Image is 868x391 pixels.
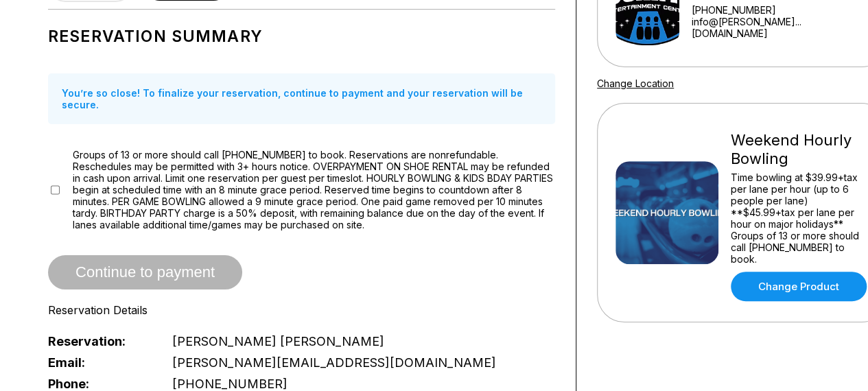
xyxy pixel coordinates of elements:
[615,161,718,264] img: Weekend Hourly Bowling
[48,73,555,124] div: You’re so close! To finalize your reservation, continue to payment and your reservation will be s...
[172,377,288,391] span: [PHONE_NUMBER]
[73,149,555,230] span: Groups of 13 or more should call [PHONE_NUMBER] to book. Reservations are nonrefundable. Reschedu...
[48,303,555,317] div: Reservation Details
[731,272,867,301] a: Change Product
[172,334,384,348] span: [PERSON_NAME] [PERSON_NAME]
[48,334,150,348] span: Reservation:
[597,78,674,89] a: Change Location
[48,377,150,391] span: Phone:
[48,355,150,370] span: Email:
[172,355,496,370] span: [PERSON_NAME][EMAIL_ADDRESS][DOMAIN_NAME]
[48,27,555,46] h1: Reservation Summary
